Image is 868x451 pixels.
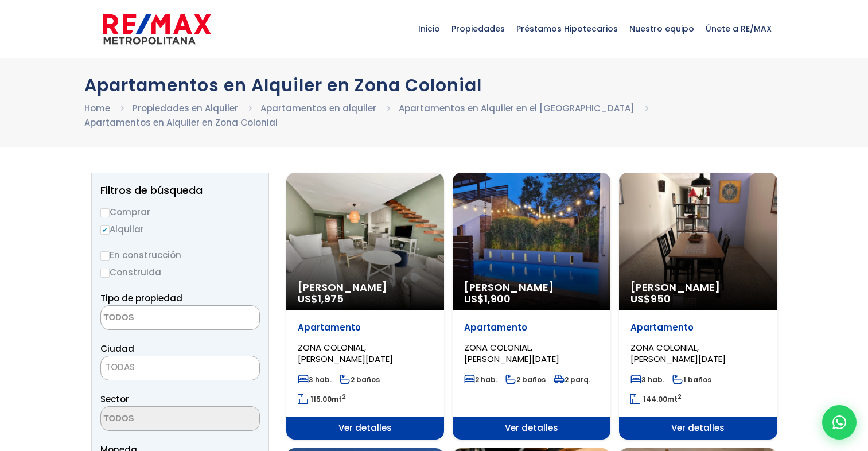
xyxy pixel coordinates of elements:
p: Apartamento [464,322,599,333]
span: Ver detalles [286,417,444,440]
textarea: Search [101,407,212,431]
input: Construida [100,269,110,278]
span: Ver detalles [453,417,610,440]
input: Comprar [100,208,110,217]
span: Ver detalles [619,417,777,440]
span: ZONA COLONIAL, [PERSON_NAME][DATE] [464,341,559,365]
span: [PERSON_NAME] [298,282,433,293]
span: 950 [651,291,671,306]
span: ZONA COLONIAL, [PERSON_NAME][DATE] [630,341,726,365]
textarea: Search [101,306,212,331]
label: Alquilar [100,222,260,236]
a: Apartamentos en alquiler [260,102,376,114]
h2: Filtros de búsqueda [100,185,260,196]
a: [PERSON_NAME] US$950 Apartamento ZONA COLONIAL, [PERSON_NAME][DATE] 3 hab. 1 baños 144.00mt2 Ver ... [619,173,777,440]
span: [PERSON_NAME] [464,282,599,293]
span: 1 baños [672,375,711,384]
span: Inicio [412,11,446,46]
span: 2 hab. [464,375,497,384]
span: 1,900 [484,291,511,306]
span: Propiedades [446,11,511,46]
span: Nuestro equipo [624,11,700,46]
span: TODAS [106,361,135,373]
span: TODAS [100,356,260,380]
label: Construida [100,265,260,279]
span: mt [630,394,682,404]
span: US$ [464,291,511,306]
label: Comprar [100,205,260,219]
sup: 2 [342,392,346,401]
span: 115.00 [310,394,332,404]
span: 144.00 [643,394,667,404]
a: [PERSON_NAME] US$1,975 Apartamento ZONA COLONIAL, [PERSON_NAME][DATE] 3 hab. 2 baños 115.00mt2 Ve... [286,173,444,440]
a: [PERSON_NAME] US$1,900 Apartamento ZONA COLONIAL, [PERSON_NAME][DATE] 2 hab. 2 baños 2 parq. Ver ... [453,173,610,440]
a: Propiedades en Alquiler [133,102,238,114]
span: 1,975 [318,291,344,306]
span: Únete a RE/MAX [700,11,777,46]
span: Sector [100,393,129,405]
span: US$ [298,291,344,306]
label: En construcción [100,248,260,262]
span: 2 parq. [554,375,590,384]
span: 3 hab. [630,375,664,384]
span: TODAS [101,359,259,375]
a: Apartamentos en Alquiler en el [GEOGRAPHIC_DATA] [399,102,635,114]
span: US$ [630,291,671,306]
h1: Apartamentos en Alquiler en Zona Colonial [84,75,784,95]
li: Apartamentos en Alquiler en Zona Colonial [84,115,278,130]
img: remax-metropolitana-logo [103,12,211,46]
p: Apartamento [298,322,433,333]
p: Apartamento [630,322,765,333]
span: [PERSON_NAME] [630,282,765,293]
span: Ciudad [100,343,134,355]
span: Préstamos Hipotecarios [511,11,624,46]
span: 2 baños [340,375,380,384]
input: Alquilar [100,226,110,235]
span: 3 hab. [298,375,332,384]
sup: 2 [678,392,682,401]
span: ZONA COLONIAL, [PERSON_NAME][DATE] [298,341,393,365]
span: mt [298,394,346,404]
input: En construcción [100,251,110,261]
span: 2 baños [505,375,546,384]
a: Home [84,102,110,114]
span: Tipo de propiedad [100,292,182,304]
